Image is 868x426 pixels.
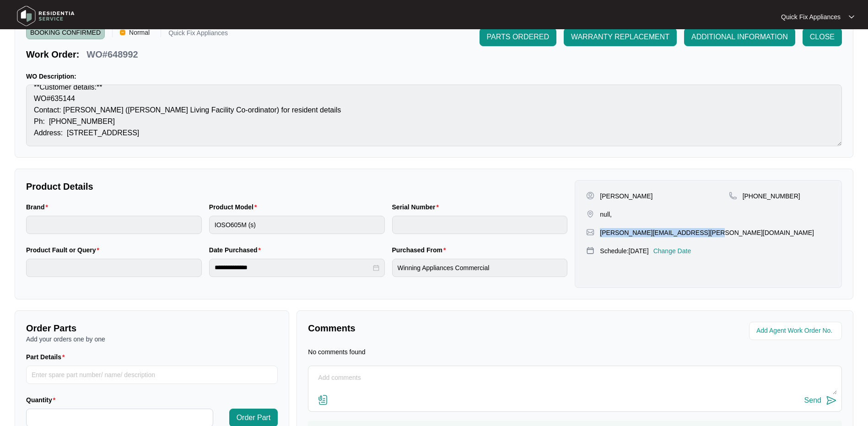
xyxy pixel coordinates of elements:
[26,202,52,212] label: Brand
[14,2,78,30] img: residentia service logo
[26,366,278,384] input: Part Details
[209,245,264,255] label: Date Purchased
[803,28,842,46] button: CLOSE
[26,259,202,277] input: Product Fault or Query
[564,28,677,46] button: WARRANTY REPLACEMENT
[26,395,59,405] label: Quantity
[237,412,271,423] span: Order Part
[691,32,788,43] span: ADDITIONAL INFORMATION
[26,352,69,362] label: Part Details
[586,228,594,236] img: map-pin
[26,245,103,255] label: Product Fault or Query
[600,192,652,201] p: [PERSON_NAME]
[392,202,442,212] label: Serial Number
[26,72,842,81] p: WO Description:
[600,246,648,256] p: Schedule: [DATE]
[480,28,556,46] button: PARTS ORDERED
[308,347,365,357] p: No comments found
[26,335,278,344] p: Add your orders one by one
[756,325,836,336] input: Add Agent Work Order No.
[600,228,814,237] p: [PERSON_NAME][EMAIL_ADDRESS][PERSON_NAME][DOMAIN_NAME]
[26,180,567,193] p: Product Details
[168,30,228,39] p: Quick Fix Appliances
[392,259,568,277] input: Purchased From
[215,263,371,272] input: Date Purchased
[392,245,450,255] label: Purchased From
[571,32,669,43] span: WARRANTY REPLACEMENT
[600,210,612,219] p: null,
[804,396,821,405] div: Send
[392,216,568,234] input: Serial Number
[26,322,278,335] p: Order Parts
[849,15,854,19] img: dropdown arrow
[125,26,153,39] span: Normal
[586,246,594,255] img: map-pin
[120,30,125,35] img: Vercel Logo
[26,48,79,61] p: Work Order:
[743,192,800,201] p: [PHONE_NUMBER]
[487,32,549,43] span: PARTS ORDERED
[26,26,105,39] span: BOOKING CONFIRMED
[308,322,568,335] p: Comments
[653,246,691,256] p: Change Date
[804,394,837,407] button: Send
[26,216,202,234] input: Brand
[729,192,737,200] img: map-pin
[684,28,795,46] button: ADDITIONAL INFORMATION
[26,85,842,146] textarea: Hi Team, Please organise and attend service call for an - IOSO605M -. Request Lodged by: Builder ...
[781,12,841,21] p: Quick Fix Appliances
[209,216,385,234] input: Product Model
[86,48,138,61] p: WO#648992
[810,32,835,43] span: CLOSE
[586,210,594,218] img: map-pin
[586,192,594,200] img: user-pin
[318,394,329,405] img: file-attachment-doc.svg
[209,202,261,212] label: Product Model
[826,395,837,406] img: send-icon.svg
